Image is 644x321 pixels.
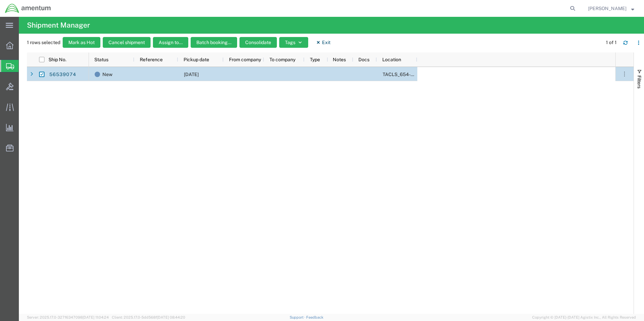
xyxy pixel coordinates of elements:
[63,37,100,48] button: Mark as Hot
[311,37,336,48] button: Exit
[157,315,185,319] span: [DATE] 08:44:20
[27,17,90,34] h4: Shipment Manager
[184,57,209,62] span: Pickup date
[49,57,66,62] span: Ship No.
[606,39,618,46] div: 1 of 1
[5,3,51,13] img: logo
[191,37,237,48] button: Batch booking...
[279,37,308,48] button: Tags
[94,57,108,62] span: Status
[333,57,346,62] span: Notes
[637,75,642,88] span: Filters
[532,315,636,320] span: Copyright © [DATE]-[DATE] Agistix Inc., All Rights Reserved
[306,315,323,319] a: Feedback
[588,4,635,12] button: [PERSON_NAME]
[588,5,626,12] span: Austin Ragland
[103,37,151,48] button: Cancel shipment
[290,315,307,319] a: Support
[184,72,199,77] span: 08/19/2025
[382,57,401,62] span: Location
[112,315,185,319] span: Client: 2025.17.0-5dd568f
[27,39,60,46] span: 1 rows selected
[358,57,369,62] span: Docs
[310,57,320,62] span: Type
[83,315,109,319] span: [DATE] 11:04:24
[102,67,112,81] span: New
[49,69,76,80] a: 56539074
[27,315,109,319] span: Server: 2025.17.0-327f6347098
[153,37,188,48] button: Assign to...
[269,57,295,62] span: To company
[140,57,163,62] span: Reference
[239,37,277,48] button: Consolidate
[383,72,509,77] span: TACLS_654-Nashville, TN
[229,57,261,62] span: From company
